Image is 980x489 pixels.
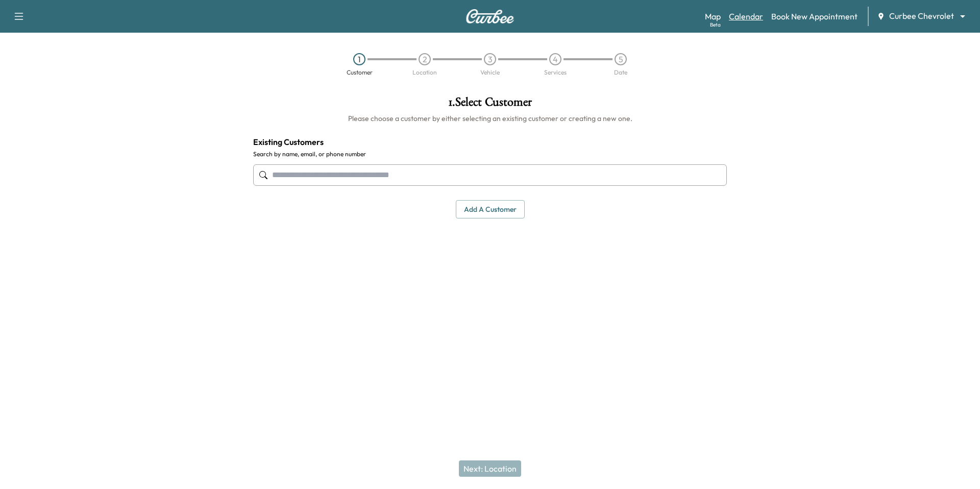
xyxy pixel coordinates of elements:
[549,53,561,65] div: 4
[544,69,567,76] div: Services
[353,53,365,65] div: 1
[253,113,727,124] h6: Please choose a customer by either selecting an existing customer or creating a new one.
[480,69,500,76] div: Vehicle
[465,9,514,23] img: Curbee Logo
[729,10,763,22] a: Calendar
[347,69,373,76] div: Customer
[253,96,727,113] h1: 1 . Select Customer
[253,136,727,148] h4: Existing Customers
[484,53,496,65] div: 3
[614,69,627,76] div: Date
[889,10,954,22] span: Curbee Chevrolet
[705,10,721,22] a: MapBeta
[710,21,721,29] div: Beta
[456,200,525,219] button: Add a customer
[615,53,627,65] div: 5
[419,53,431,65] div: 2
[253,150,727,158] label: Search by name, email, or phone number
[771,10,857,22] a: Book New Appointment
[412,69,437,76] div: Location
